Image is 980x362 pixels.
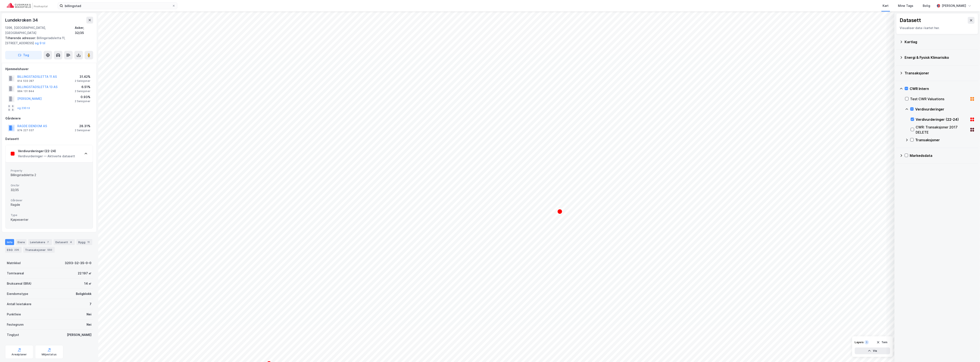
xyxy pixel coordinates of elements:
div: Visualiser data i kartet her. [900,25,975,31]
div: Arealplaner [12,353,27,356]
div: 2 Seksjoner [75,90,90,93]
div: Hjemmelshaver [5,66,93,72]
div: 974 227 037 [17,129,34,132]
div: CWR: Transaksjoner 2017 DELETE [916,125,968,135]
div: 32/35 [11,187,88,193]
div: Nei [87,322,91,327]
div: 7 [46,240,50,244]
div: Info [5,239,14,245]
div: 0.93% [75,94,90,100]
div: Kartlag [905,39,975,44]
div: Nei [87,312,91,317]
div: Transaksjoner [915,137,975,143]
div: 4 [69,240,73,244]
div: Layers [855,341,864,344]
div: Eiere [16,239,26,245]
input: Søk på adresse, matrikkel, gårdeiere, leietakere eller personer [63,3,172,9]
div: Gårdeiere [5,116,93,121]
div: Datasett [54,239,75,245]
div: 2 Seksjoner [75,79,90,83]
div: Billingstadsletta 11, [STREET_ADDRESS] [5,35,90,46]
div: Kart [883,3,889,8]
img: cushman-wakefield-realkapital-logo.202ea83816669bd177139c58696a8fa1.svg [7,3,47,9]
button: Tag [5,51,42,59]
div: 11 [86,240,91,244]
span: Gårdeier [11,199,88,202]
div: 28.31% [75,124,90,129]
span: Type [11,213,88,217]
div: 550 [47,248,53,252]
div: 31.42% [75,74,90,79]
div: Bolig [923,3,930,8]
div: Lundekroken 34 [5,17,39,24]
div: 7 [90,302,91,307]
span: Tilhørende adresser: [5,36,37,40]
div: Antall leietakere [7,302,31,307]
div: Leietakere [28,239,52,245]
div: Miljøstatus [42,353,57,356]
div: Kjøpesenter [11,217,88,222]
div: Mine Tags [898,3,914,8]
span: Gnr/br [11,184,88,187]
iframe: Chat Widget [959,341,980,362]
div: Transaksjoner [905,71,975,76]
div: Verdivurderinger (22-24) [18,149,75,154]
div: Festegrunn [7,322,24,327]
div: Verdivurderinger — Aktiverte datasett [18,154,75,159]
div: Punktleie [7,312,21,317]
div: 2 Seksjoner [75,100,90,103]
div: 914 533 287 [17,79,34,83]
div: Energi & Fysisk Klimarisiko [905,55,975,60]
div: Asker, 32/35 [75,25,93,35]
div: Matrikkel [7,260,21,266]
div: Transaksjoner [23,247,55,253]
div: [PERSON_NAME] [942,3,966,8]
div: 14 ㎡ [84,281,91,286]
div: 984 131 844 [17,90,34,93]
div: Tomteareal [7,271,24,276]
button: Tøm [874,339,890,346]
div: Datasett [900,17,921,24]
div: 22 197 ㎡ [78,271,91,276]
div: Eiendomstype [7,291,28,296]
div: [PERSON_NAME] [67,332,91,337]
button: Vis [855,347,890,354]
span: Property [11,169,88,172]
div: Verdivurderinger [915,107,975,112]
div: Tinglyst [7,332,19,337]
div: Markedsdata [910,153,975,158]
div: Billingstadsletta 2 [11,172,88,178]
div: Boligblokk [76,291,91,296]
div: Ragde [11,202,88,207]
div: Verdivurderinger (22-24) [916,117,968,122]
div: 226 [13,248,20,252]
div: 1 [865,340,869,344]
div: Kontrollprogram for chat [959,341,980,362]
div: Test CWR Valuations [910,96,968,102]
div: CWR Intern [910,86,975,91]
div: Bygg [77,239,92,245]
div: Datasett [5,136,93,141]
div: 2 Seksjoner [75,129,90,132]
div: Map marker [557,209,562,214]
div: ESG [5,247,22,253]
div: 3203-32-35-0-0 [65,260,91,266]
div: 1396, [GEOGRAPHIC_DATA], [GEOGRAPHIC_DATA] [5,25,75,35]
div: Bruksareal (BRA) [7,281,31,286]
div: 6.51% [75,84,90,90]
